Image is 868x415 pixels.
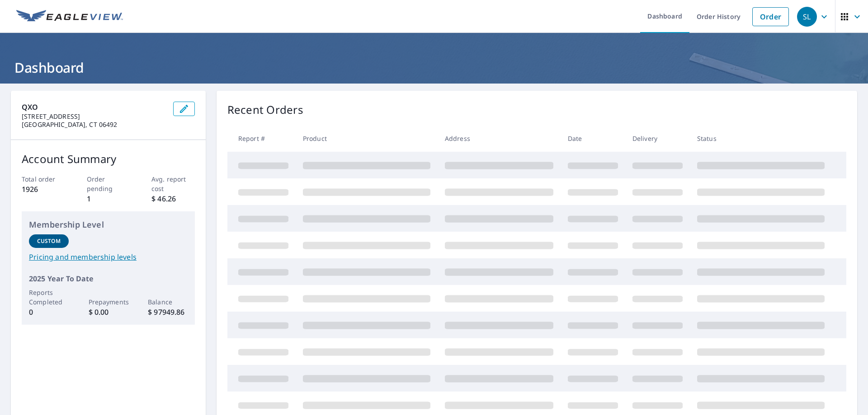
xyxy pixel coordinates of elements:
p: Prepayments [89,297,128,307]
a: Pricing and membership levels [29,252,188,262]
p: Total order [22,174,65,184]
p: 1 [87,193,130,204]
p: [STREET_ADDRESS] [22,112,166,121]
th: Date [561,125,625,152]
p: QXO [22,102,166,112]
p: $ 46.26 [151,193,195,204]
p: Membership Level [29,219,188,231]
p: Avg. report cost [151,174,195,193]
a: Order [752,7,789,26]
th: Status [690,125,832,152]
p: Custom [37,237,61,245]
h1: Dashboard [11,58,857,77]
div: SL [797,7,817,27]
p: Balance [148,297,188,307]
p: $ 97949.86 [148,307,188,317]
p: Order pending [87,174,130,193]
th: Product [296,125,438,152]
th: Delivery [625,125,690,152]
p: Account Summary [22,151,195,167]
th: Address [438,125,561,152]
img: EV Logo [16,10,123,23]
p: $ 0.00 [89,307,128,317]
p: [GEOGRAPHIC_DATA], CT 06492 [22,121,166,129]
p: 1926 [22,184,65,195]
th: Report # [227,125,296,152]
p: Reports Completed [29,288,69,307]
p: 0 [29,307,69,317]
p: Recent Orders [227,102,303,118]
p: 2025 Year To Date [29,273,188,284]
